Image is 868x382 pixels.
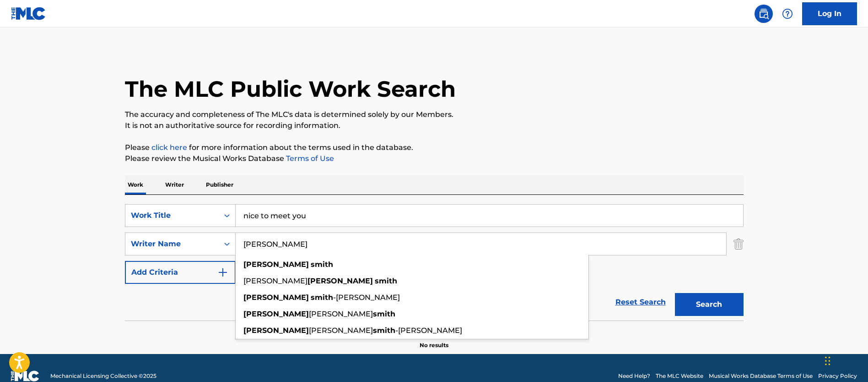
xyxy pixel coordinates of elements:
[284,154,334,163] a: Terms of Use
[307,277,373,285] strong: [PERSON_NAME]
[373,326,395,335] strong: smith
[733,233,744,255] img: Delete Criterion
[656,372,703,380] a: The MLC Website
[125,204,744,321] form: Search Form
[11,7,46,20] img: MLC Logo
[125,175,146,194] p: Work
[373,310,395,318] strong: smith
[311,260,333,269] strong: smith
[151,143,187,152] a: click here
[618,372,650,380] a: Need Help?
[217,267,228,278] img: 9d2ae6d4665cec9f34b9.svg
[243,310,309,318] strong: [PERSON_NAME]
[309,310,373,318] span: [PERSON_NAME]
[758,8,769,19] img: search
[309,326,373,335] span: [PERSON_NAME]
[243,293,309,302] strong: [PERSON_NAME]
[131,210,213,221] div: Work Title
[125,109,744,120] p: The accuracy and completeness of The MLC's data is determined solely by our Members.
[802,2,857,25] a: Log In
[125,261,236,284] button: Add Criteria
[825,347,830,375] div: Drag
[50,372,156,380] span: Mechanical Licensing Collective © 2025
[243,260,309,269] strong: [PERSON_NAME]
[243,326,309,335] strong: [PERSON_NAME]
[125,120,744,131] p: It is not an authoritative source for recording information.
[709,372,813,380] a: Musical Works Database Terms of Use
[311,293,333,302] strong: smith
[420,330,448,349] p: No results
[125,153,744,164] p: Please review the Musical Works Database
[755,5,773,23] a: Public Search
[395,326,462,335] span: -[PERSON_NAME]
[818,372,857,380] a: Privacy Policy
[131,238,213,249] div: Writer Name
[243,277,307,285] span: [PERSON_NAME]
[611,292,670,312] a: Reset Search
[675,293,744,316] button: Search
[125,75,456,103] h1: The MLC Public Work Search
[822,338,868,382] iframe: Chat Widget
[375,277,397,285] strong: smith
[125,142,744,153] p: Please for more information about the terms used in the database.
[203,175,236,194] p: Publisher
[333,293,400,302] span: -[PERSON_NAME]
[11,371,39,382] img: logo
[782,8,793,19] img: help
[778,5,797,23] div: Help
[162,175,187,194] p: Writer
